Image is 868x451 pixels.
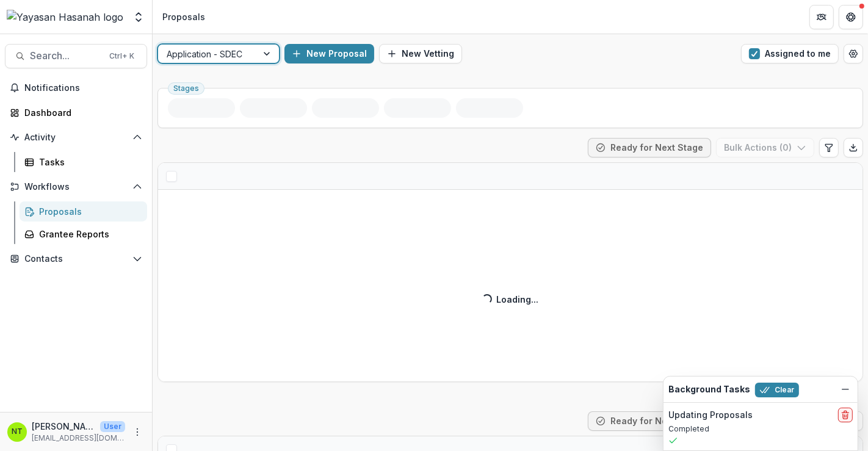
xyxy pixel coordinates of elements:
div: Nur Atiqah binti Adul Taib [12,428,23,436]
span: Workflows [24,182,128,192]
span: Stages [173,84,199,93]
a: Proposals [20,201,147,222]
div: Grantee Reports [39,228,137,240]
button: New Proposal [284,44,374,63]
button: Open Workflows [5,177,147,197]
p: [EMAIL_ADDRESS][DOMAIN_NAME] [32,433,125,444]
button: Open Activity [5,128,147,147]
nav: breadcrumb [157,8,210,26]
div: Proposals [162,10,205,23]
span: Notifications [24,83,142,93]
button: Get Help [839,5,863,29]
div: Tasks [39,156,137,168]
button: Notifications [5,78,147,98]
button: Open Contacts [5,249,147,269]
button: More [130,425,145,439]
span: Contacts [24,254,128,264]
a: Tasks [20,152,147,172]
p: Completed [668,424,853,435]
a: Dashboard [5,103,147,123]
h2: Updating Proposals [668,410,753,420]
button: Open entity switcher [130,5,147,29]
button: New Vetting [379,44,462,63]
button: Dismiss [838,382,853,397]
button: Search... [5,44,147,68]
img: Yayasan Hasanah logo [7,10,123,24]
div: Dashboard [24,106,137,119]
button: delete [838,408,853,422]
div: Ctrl + K [107,49,137,63]
div: Proposals [39,205,137,218]
span: Search... [30,50,102,62]
button: Clear [755,383,799,397]
p: [PERSON_NAME] [32,420,95,433]
button: Partners [809,5,834,29]
p: User [100,421,125,432]
h2: Background Tasks [668,384,750,395]
button: Open table manager [844,44,863,63]
button: Assigned to me [741,44,839,63]
a: Grantee Reports [20,224,147,244]
span: Activity [24,132,128,143]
